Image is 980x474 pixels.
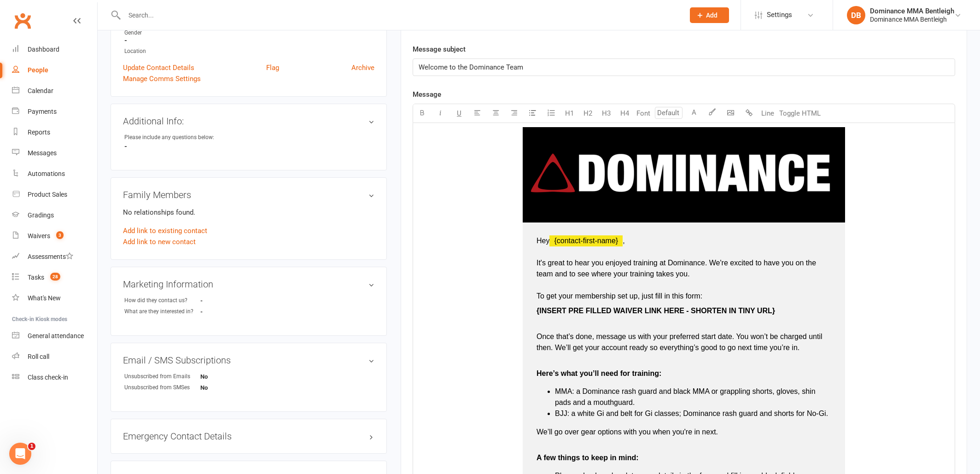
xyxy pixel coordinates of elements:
[560,104,579,123] button: H1
[537,307,539,315] span: {
[634,104,653,123] button: Font
[690,7,729,23] button: Add
[123,225,207,236] a: Add link to existing contact
[200,373,253,380] strong: No
[266,62,279,73] a: Flag
[351,62,374,73] a: Archive
[12,288,97,309] a: What's New
[28,274,44,281] div: Tasks
[200,384,253,391] strong: No
[28,149,57,157] div: Messages
[124,383,200,392] div: Unsubscribed from SMSes
[123,431,374,441] h3: Emergency Contact Details
[616,104,634,123] button: H4
[123,73,201,84] a: Manage Comms Settings
[12,39,97,60] a: Dashboard
[758,104,777,123] button: Line
[123,279,374,289] h3: Marketing Information
[555,387,817,406] span: MMA: a Dominance rash guard and black MMA or grappling shorts, gloves, shin pads and a mouthguard.
[28,191,67,198] div: Product Sales
[123,190,374,200] h3: Family Members
[450,104,468,123] button: U
[28,46,59,53] div: Dashboard
[123,116,374,126] h3: Additional Info:
[706,12,717,19] span: Add
[9,443,31,465] iframe: Intercom live chat
[124,29,374,37] div: Gender
[12,101,97,122] a: Payments
[413,44,466,55] label: Message subject
[419,63,523,71] span: Welcome to the Dominance Team
[123,62,194,73] a: Update Contact Details
[537,292,702,300] span: To get your membership set up, just fill in this form:
[847,6,865,24] div: DB
[28,129,50,136] div: Reports
[28,353,49,360] div: Roll call
[122,9,678,22] input: Search...
[12,226,97,246] a: Waivers 3
[655,107,682,119] input: Default
[200,297,253,304] strong: -
[12,246,97,267] a: Assessments
[28,108,57,115] div: Payments
[767,5,792,25] span: Settings
[457,109,461,117] span: U
[124,142,374,151] strong: -
[124,296,200,305] div: How did they contact us?
[12,60,97,81] a: People
[28,66,48,74] div: People
[124,133,214,142] div: Please include any questions below:
[12,346,97,367] a: Roll call
[123,355,374,365] h3: Email / SMS Subscriptions
[537,237,549,245] span: Hey
[537,259,818,278] span: It's great to hear you enjoyed training at Dominance. We're excited to have you on the team and t...
[523,127,845,219] img: bf3eda11-9270-46cb-9fb7-554ff1c9493e.png
[11,9,34,32] a: Clubworx
[12,267,97,288] a: Tasks 28
[12,122,97,143] a: Reports
[537,454,639,462] span: A few things to keep in mind:
[28,374,68,381] div: Class check-in
[870,7,954,15] div: Dominance MMA Bentleigh
[12,205,97,226] a: Gradings
[685,104,703,123] button: A
[56,231,64,239] span: 3
[870,15,954,23] div: Dominance MMA Bentleigh
[537,428,718,436] span: We’ll go over gear options with you when you're in next.
[50,273,60,281] span: 28
[413,89,441,100] label: Message
[777,104,823,123] button: Toggle HTML
[28,87,53,94] div: Calendar
[12,81,97,101] a: Calendar
[28,211,54,219] div: Gradings
[597,104,616,123] button: H3
[28,294,61,302] div: What's New
[537,333,824,351] span: Once that’s done, message us with your preferred start date. You won’t be charged until then. We’...
[12,184,97,205] a: Product Sales
[623,237,624,245] span: ,
[12,164,97,184] a: Automations
[124,36,374,45] strong: -
[28,332,84,339] div: General attendance
[537,369,661,377] span: Here’s what you’ll need for training:
[28,170,65,177] div: Automations
[579,104,597,123] button: H2
[200,308,253,315] strong: -
[28,443,35,450] span: 1
[28,253,73,260] div: Assessments
[124,307,200,316] div: What are they interested in?
[539,307,775,315] span: INSERT PRE FILLED WAIVER LINK HERE - SHORTEN IN TINY URL}
[124,47,374,56] div: Location
[12,367,97,388] a: Class kiosk mode
[123,207,374,218] p: No relationships found.
[28,232,50,240] div: Waivers
[12,143,97,164] a: Messages
[124,372,200,381] div: Unsubscribed from Emails
[555,410,828,417] span: BJJ: a white Gi and belt for Gi classes; Dominance rash guard and shorts for No-Gi.
[12,326,97,346] a: General attendance kiosk mode
[123,236,196,247] a: Add link to new contact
